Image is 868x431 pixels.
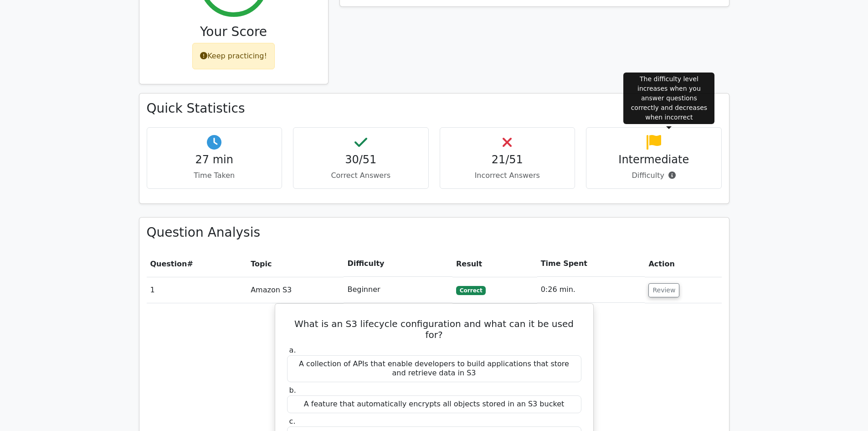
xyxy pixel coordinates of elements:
h5: What is an S3 lifecycle configuration and what can it be used for? [286,318,582,340]
td: 1 [147,277,247,303]
h4: 30/51 [301,153,421,166]
div: A feature that automatically encrypts all objects stored in an S3 bucket [287,395,581,413]
span: Correct [456,286,486,295]
button: Review [648,283,679,297]
span: b. [289,386,296,395]
td: 0:26 min. [537,277,645,303]
div: A collection of APIs that enable developers to build applications that store and retrieve data in S3 [287,355,581,383]
th: Result [452,251,537,277]
td: Beginner [344,277,452,303]
h4: 21/51 [447,153,568,166]
h3: Question Analysis [147,225,722,240]
span: c. [289,417,296,426]
span: a. [289,346,296,354]
th: Topic [247,251,344,277]
div: Keep practicing! [192,43,275,69]
h3: Your Score [147,24,321,40]
th: # [147,251,247,277]
th: Time Spent [537,251,645,277]
h3: Quick Statistics [147,101,722,116]
p: Time Taken [154,170,275,181]
h4: Intermediate [594,153,714,166]
div: The difficulty level increases when you answer questions correctly and decreases when incorrect [623,73,714,124]
span: Question [150,260,187,268]
p: Difficulty [594,170,714,181]
p: Incorrect Answers [447,170,568,181]
th: Difficulty [344,251,452,277]
th: Action [645,251,721,277]
p: Correct Answers [301,170,421,181]
h4: 27 min [154,153,275,166]
td: Amazon S3 [247,277,344,303]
